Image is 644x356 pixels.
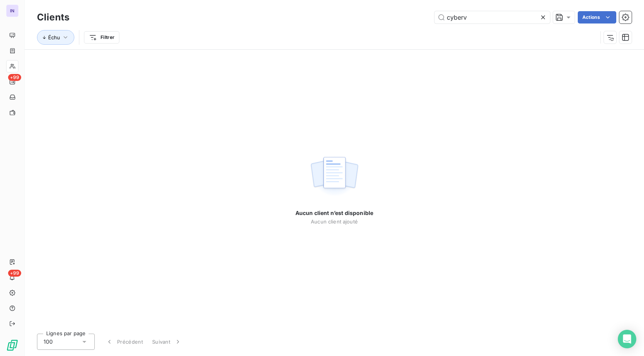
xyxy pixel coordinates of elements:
[6,339,18,351] img: Logo LeanPay
[48,34,60,40] span: Échu
[578,11,616,24] button: Actions
[618,330,636,348] div: Open Intercom Messenger
[8,74,21,81] span: +99
[148,334,186,350] button: Suivant
[8,270,21,277] span: +99
[295,209,373,217] span: Aucun client n’est disponible
[101,334,148,350] button: Précédent
[44,338,53,346] span: 100
[434,11,550,24] input: Rechercher
[310,153,359,200] img: empty state
[37,30,74,45] button: Échu
[6,5,18,17] div: IN
[311,218,358,225] span: Aucun client ajouté
[37,10,69,24] h3: Clients
[84,31,119,44] button: Filtrer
